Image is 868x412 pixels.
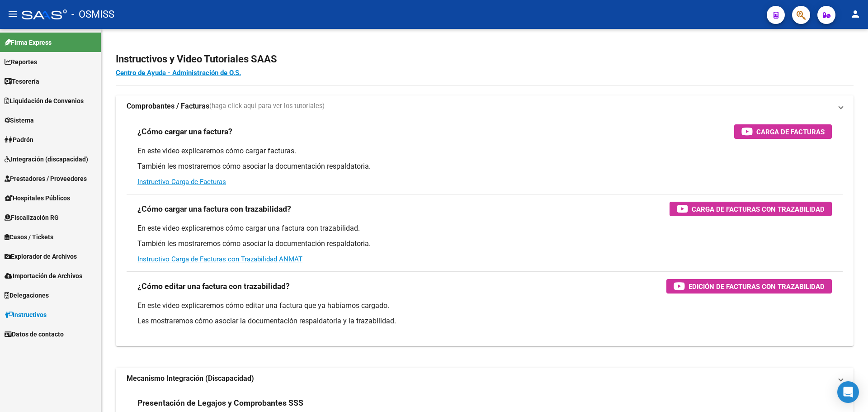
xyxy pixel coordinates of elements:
[137,223,832,233] p: En este video explicaremos cómo cargar una factura con trazabilidad.
[116,117,854,346] div: Comprobantes / Facturas(haga click aquí para ver los tutoriales)
[734,124,832,139] button: Carga de Facturas
[137,178,226,186] a: Instructivo Carga de Facturas
[5,329,64,339] span: Datos de contacto
[5,57,37,67] span: Reportes
[756,126,825,137] span: Carga de Facturas
[71,5,114,24] span: - OSMISS
[127,101,209,111] strong: Comprobantes / Facturas
[137,239,832,249] p: También les mostraremos cómo asociar la documentación respaldatoria.
[137,125,232,138] h3: ¿Cómo cargar una factura?
[137,203,291,215] h3: ¿Cómo cargar una factura con trazabilidad?
[137,280,290,293] h3: ¿Cómo editar una factura con trazabilidad?
[137,301,832,311] p: En este video explicaremos cómo editar una factura que ya habíamos cargado.
[5,174,87,184] span: Prestadores / Proveedores
[5,232,53,242] span: Casos / Tickets
[666,279,832,294] button: Edición de Facturas con Trazabilidad
[7,9,18,19] mat-icon: menu
[5,115,34,125] span: Sistema
[116,368,854,389] mat-expansion-panel-header: Mecanismo Integración (Discapacidad)
[137,397,303,409] h3: Presentación de Legajos y Comprobantes SSS
[5,38,52,47] span: Firma Express
[137,146,832,156] p: En este video explicaremos cómo cargar facturas.
[116,95,854,117] mat-expansion-panel-header: Comprobantes / Facturas(haga click aquí para ver los tutoriales)
[5,96,84,106] span: Liquidación de Convenios
[5,251,77,261] span: Explorador de Archivos
[689,281,825,292] span: Edición de Facturas con Trazabilidad
[5,135,33,145] span: Padrón
[5,213,59,223] span: Fiscalización RG
[137,255,302,263] a: Instructivo Carga de Facturas con Trazabilidad ANMAT
[209,101,325,111] span: (haga click aquí para ver los tutoriales)
[5,310,47,320] span: Instructivos
[850,9,861,19] mat-icon: person
[5,193,70,203] span: Hospitales Públicos
[137,316,832,326] p: Les mostraremos cómo asociar la documentación respaldatoria y la trazabilidad.
[837,381,859,403] div: Open Intercom Messenger
[116,69,241,77] a: Centro de Ayuda - Administración de O.S.
[692,204,825,215] span: Carga de Facturas con Trazabilidad
[5,271,82,281] span: Importación de Archivos
[116,51,854,68] h2: Instructivos y Video Tutoriales SAAS
[5,290,49,300] span: Delegaciones
[127,374,254,384] strong: Mecanismo Integración (Discapacidad)
[670,202,832,216] button: Carga de Facturas con Trazabilidad
[137,161,832,171] p: También les mostraremos cómo asociar la documentación respaldatoria.
[5,76,39,86] span: Tesorería
[5,154,88,164] span: Integración (discapacidad)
